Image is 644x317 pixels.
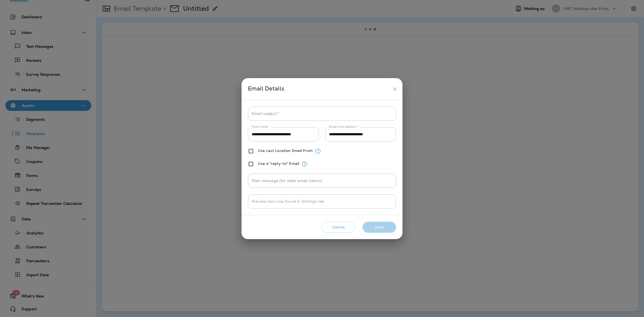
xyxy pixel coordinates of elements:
[258,148,313,153] label: Use Last Location Email From
[321,222,355,233] button: Cancel
[329,125,358,129] label: Email from address
[252,125,269,129] label: From name
[390,84,400,94] button: close
[248,84,390,94] div: Email Details
[258,161,299,166] label: Use a "reply-to" Email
